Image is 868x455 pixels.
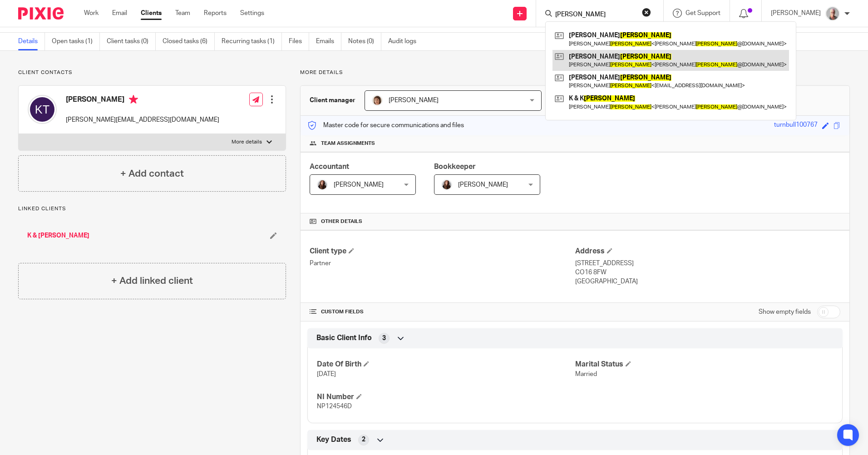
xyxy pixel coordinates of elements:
[52,33,100,50] a: Open tasks (1)
[388,33,423,50] a: Audit logs
[389,97,439,104] span: [PERSON_NAME]
[141,9,162,18] a: Clients
[316,333,372,343] span: Basic Client Info
[310,259,575,268] p: Partner
[575,247,840,256] h4: Address
[310,308,575,316] h4: CUSTOM FIELDS
[316,33,341,50] a: Emails
[307,121,464,130] p: Master code for secure communications and files
[107,33,156,50] a: Client tasks (0)
[28,95,57,124] img: svg%3E
[300,69,850,76] p: More details
[759,307,811,317] label: Show empty fields
[321,140,375,147] span: Team assignments
[163,33,215,50] a: Closed tasks (6)
[362,435,365,444] span: 2
[84,9,99,18] a: Work
[771,9,821,18] p: [PERSON_NAME]
[310,163,349,170] span: Accountant
[232,138,262,146] p: More details
[575,360,833,369] h4: Marital Status
[382,334,386,343] span: 3
[774,120,818,131] div: turnbull100767
[27,231,89,240] a: K & [PERSON_NAME]
[120,167,184,181] h4: + Add contact
[240,9,264,18] a: Settings
[642,8,651,17] button: Clear
[18,7,64,20] img: Pixie
[458,182,508,188] span: [PERSON_NAME]
[317,392,575,402] h4: NI Number
[317,403,352,410] span: NP124546D
[112,9,127,18] a: Email
[575,268,840,277] p: CO16 8FW
[204,9,227,18] a: Reports
[441,179,452,190] img: IMG_0011.jpg
[372,95,383,106] img: Pixie%204.jpg
[222,33,282,50] a: Recurring tasks (1)
[316,435,351,445] span: Key Dates
[321,218,362,225] span: Other details
[317,179,328,190] img: IMG_0011.jpg
[18,33,45,50] a: Details
[554,11,636,19] input: Search
[575,371,597,377] span: Married
[310,247,575,256] h4: Client type
[175,9,190,18] a: Team
[575,259,840,268] p: [STREET_ADDRESS]
[348,33,381,50] a: Notes (0)
[289,33,309,50] a: Files
[575,277,840,286] p: [GEOGRAPHIC_DATA]
[111,274,193,288] h4: + Add linked client
[66,115,219,124] p: [PERSON_NAME][EMAIL_ADDRESS][DOMAIN_NAME]
[129,95,138,104] i: Primary
[334,182,384,188] span: [PERSON_NAME]
[686,10,720,16] span: Get Support
[825,6,840,21] img: KR%20update.jpg
[317,371,336,377] span: [DATE]
[66,95,219,106] h4: [PERSON_NAME]
[317,360,575,369] h4: Date Of Birth
[18,205,286,213] p: Linked clients
[18,69,286,76] p: Client contacts
[310,96,355,105] h3: Client manager
[434,163,476,170] span: Bookkeeper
